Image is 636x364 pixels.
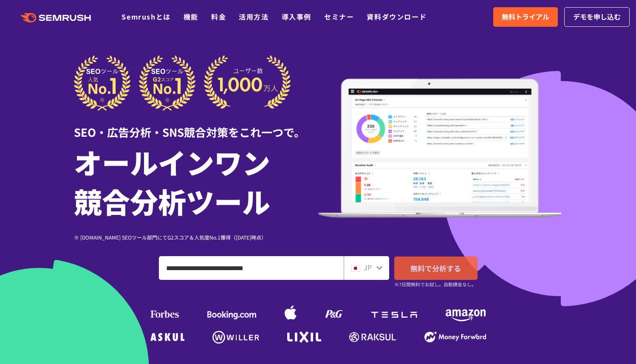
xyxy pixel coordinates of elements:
[211,11,226,22] a: 料金
[367,11,427,22] a: 資料ダウンロード
[493,7,558,27] a: 無料トライアル
[74,142,318,220] h1: オールインワン 競合分析ツール
[122,11,170,22] a: Semrushとは
[410,263,461,274] span: 無料で分析する
[394,280,476,288] small: ※7日間無料でお試し。自動課金なし。
[502,11,549,23] span: 無料トライアル
[239,11,269,22] a: 活用方法
[282,11,311,22] a: 導入事例
[394,257,478,280] a: 無料で分析する
[573,11,621,23] span: デモを申し込む
[74,233,318,241] div: ※ [DOMAIN_NAME] SEOツール部門にてG2スコア＆人気度No.1獲得（[DATE]時点）
[184,11,198,22] a: 機能
[364,262,372,272] span: JP
[564,7,630,27] a: デモを申し込む
[324,11,354,22] a: セミナー
[74,111,318,140] div: SEO・広告分析・SNS競合対策をこれ一つで。
[159,257,343,279] input: ドメイン、キーワードまたはURLを入力してください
